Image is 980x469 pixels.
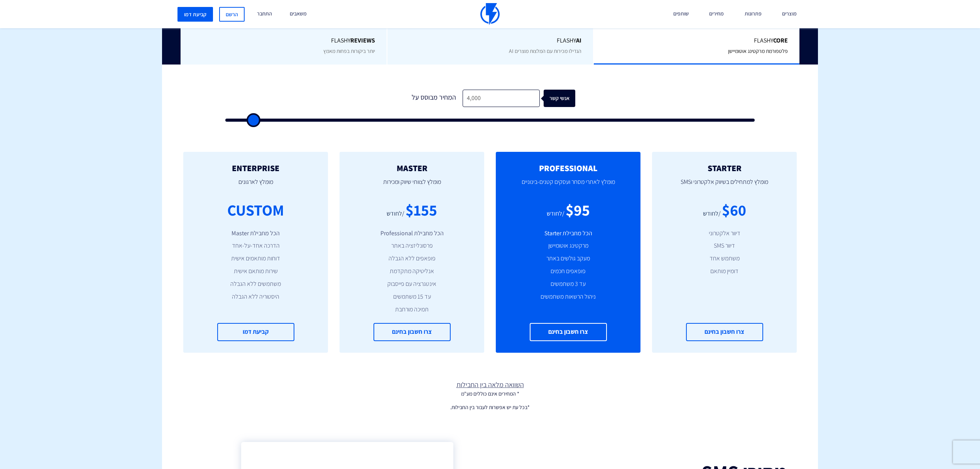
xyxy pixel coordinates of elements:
div: CUSTOM [227,199,284,221]
li: דיוור אלקטרוני [664,229,785,238]
p: מומלץ לצוותי שיווק ומכירות [351,173,473,199]
li: פרסונליזציה באתר [351,241,473,250]
p: מומלץ לארגונים [195,173,316,199]
p: * המחירים אינם כוללים מע"מ [162,390,818,398]
h2: STARTER [664,163,785,173]
p: *בכל עת יש אפשרות לעבור בין החבילות. [162,403,818,411]
li: משתמשים ללא הגבלה [195,280,316,289]
li: מעקב גולשים באתר [507,254,629,263]
p: מומלץ לאתרי מסחר ועסקים קטנים-בינוניים [507,173,629,199]
a: צרו חשבון בחינם [530,323,607,341]
span: Flashy [192,36,375,45]
li: הדרכה אחד-על-אחד [195,241,316,250]
div: $95 [566,199,590,221]
li: אינטגרציה עם פייסבוק [351,280,473,289]
li: היסטוריה ללא הגבלה [195,292,316,301]
div: $155 [406,199,437,221]
li: פופאפים חכמים [507,267,629,276]
b: REVIEWS [350,36,375,44]
b: Core [773,36,788,44]
h2: ENTERPRISE [195,163,316,173]
a: קביעת דמו [177,7,213,22]
a: צרו חשבון בחינם [686,323,763,341]
p: מומלץ למתחילים בשיווק אלקטרוני וSMS [664,173,785,199]
a: השוואה מלאה בין החבילות [162,380,818,390]
h2: PROFESSIONAL [507,163,629,173]
div: /לחודש [703,209,721,218]
div: אנשי קשר [552,90,584,107]
span: פלטפורמת מרקטינג אוטומיישן [728,48,788,54]
div: $60 [722,199,746,221]
b: AI [576,36,581,44]
div: /לחודש [547,209,564,218]
span: יותר ביקורות בפחות מאמץ [323,48,375,54]
li: דיוור SMS [664,241,785,250]
li: הכל מחבילת Professional [351,229,473,238]
li: תמיכה מורחבת [351,305,473,314]
li: עד 15 משתמשים [351,292,473,301]
span: הגדילו מכירות עם המלצות מוצרים AI [509,48,581,54]
li: אנליטיקה מתקדמת [351,267,473,276]
h2: MASTER [351,163,473,173]
li: פופאפים ללא הגבלה [351,254,473,263]
li: משתמש אחד [664,254,785,263]
a: קביעת דמו [217,323,294,341]
li: הכל מחבילת Starter [507,229,629,238]
li: דוחות מותאמים אישית [195,254,316,263]
span: Flashy [399,36,581,45]
a: הרשם [219,7,245,22]
div: המחיר מבוסס על [405,90,463,107]
li: ניהול הרשאות משתמשים [507,292,629,301]
li: הכל מחבילת Master [195,229,316,238]
li: עד 3 משתמשים [507,280,629,289]
li: שירות מותאם אישית [195,267,316,276]
div: /לחודש [387,209,404,218]
li: מרקטינג אוטומיישן [507,241,629,250]
span: Flashy [605,36,788,45]
a: צרו חשבון בחינם [373,323,451,341]
li: דומיין מותאם [664,267,785,276]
